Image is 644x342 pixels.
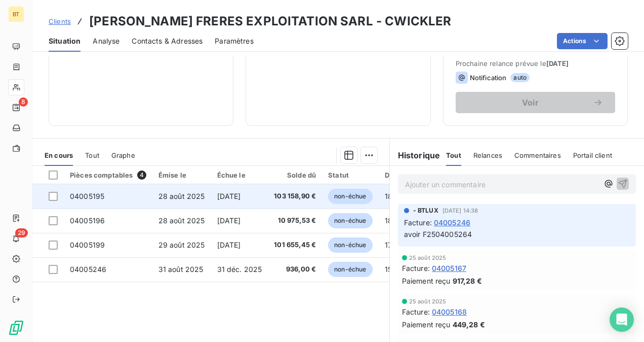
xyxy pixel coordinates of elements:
span: 8 [19,97,28,107]
span: non-échue [328,262,372,277]
span: 04005199 [70,241,105,249]
span: Relances [473,151,502,159]
span: 28 août 2025 [158,192,205,200]
span: 18 j [385,192,396,200]
div: BT [8,6,24,22]
span: 101 655,45 € [274,240,316,250]
span: 28 août 2025 [158,216,205,225]
div: Échue le [217,171,262,179]
span: 31 août 2025 [158,265,204,273]
span: Tout [446,151,461,159]
span: Prochaine relance prévue le [456,59,615,67]
span: avoir F2504005264 [404,230,472,238]
div: Statut [328,171,372,179]
span: 29 [15,228,28,237]
h6: Historique [390,149,440,161]
span: Facture : [402,263,430,273]
span: [DATE] [217,216,241,225]
span: 04005246 [434,217,470,228]
span: 04005195 [70,192,104,200]
div: Open Intercom Messenger [610,307,634,332]
span: Clients [49,17,71,25]
img: Logo LeanPay [8,320,24,336]
span: 29 août 2025 [158,241,205,249]
div: Délai [385,171,412,179]
span: Portail client [573,151,612,159]
span: 04005167 [432,263,466,273]
span: 10 975,53 € [274,216,316,226]
span: [DATE] [217,192,241,200]
span: 04005246 [70,265,106,273]
span: 04005196 [70,216,105,225]
span: 18 j [385,216,396,225]
span: 17 j [385,241,396,249]
span: Facture : [402,306,430,317]
span: 25 août 2025 [409,298,447,304]
a: Clients [49,16,71,26]
button: Voir [456,92,615,113]
span: [DATE] [217,241,241,249]
button: Actions [557,33,608,49]
span: 936,00 € [274,264,316,275]
span: [DATE] 14:38 [442,208,478,214]
h3: [PERSON_NAME] FRERES EXPLOITATION SARL - CWICKLER [89,12,451,30]
div: Pièces comptables [70,170,146,180]
span: Analyse [93,36,119,46]
span: non-échue [328,213,372,228]
span: 31 déc. 2025 [217,265,262,273]
span: Facture : [404,217,432,228]
span: Contacts & Adresses [132,36,203,46]
span: Commentaires [514,151,561,159]
div: Émise le [158,171,205,179]
span: Situation [49,36,80,46]
span: Tout [85,151,99,159]
span: 4 [137,170,146,180]
span: auto [510,73,530,82]
span: En cours [45,151,73,159]
span: Paiement reçu [402,319,451,330]
div: Solde dû [274,171,316,179]
span: Paiement reçu [402,276,451,286]
span: 04005168 [432,306,467,317]
span: non-échue [328,237,372,253]
span: Voir [468,98,593,107]
span: 25 août 2025 [409,255,447,261]
span: Notification [470,74,507,82]
span: [DATE] [546,59,569,67]
span: 15 j [385,265,396,273]
span: 449,28 € [453,319,485,330]
span: non-échue [328,189,372,204]
span: 103 158,90 € [274,191,316,201]
span: Graphe [111,151,135,159]
span: - BTLUX [413,206,438,215]
span: Paramètres [215,36,254,46]
span: 917,28 € [453,276,482,286]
